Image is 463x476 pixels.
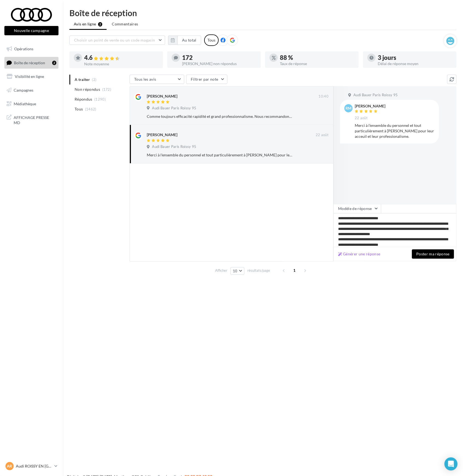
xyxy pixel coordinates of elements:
button: Modèle de réponse [333,204,381,213]
p: Audi ROISSY EN [GEOGRAPHIC_DATA] [16,463,52,469]
button: Filtrer par note [186,75,227,84]
div: [PERSON_NAME] non répondus [182,62,256,66]
span: Médiathèque [14,101,36,106]
div: Merci à l'ensemble du personnel et tout particulièrement à [PERSON_NAME] pour leur acceuil et leu... [147,152,293,158]
div: [PERSON_NAME] [355,104,385,108]
span: 10:40 [318,94,329,99]
div: 4.6 [84,55,159,61]
div: Open Intercom Messenger [444,457,458,471]
div: Taux de réponse [280,62,354,66]
button: Générer une réponse [336,251,383,257]
span: 1 [290,266,299,275]
div: Délai de réponse moyen [378,62,452,66]
a: Boîte de réception2 [3,57,60,69]
span: (172) [102,87,112,92]
button: Choisir un point de vente ou un code magasin [69,36,165,45]
a: Médiathèque [3,98,60,110]
span: Audi Bauer Paris Roissy 95 [152,106,196,111]
button: Tous les avis [130,75,184,84]
span: Opérations [14,46,33,51]
span: (1290) [94,97,106,101]
span: 22 août [316,133,329,138]
span: (1462) [85,107,96,111]
span: résultats/page [247,268,270,273]
button: Poster ma réponse [412,249,454,259]
div: Boîte de réception [69,9,456,17]
button: Au total [168,36,201,45]
div: Merci à l'ensemble du personnel et tout particulièrement à [PERSON_NAME] pour leur acceuil et leu... [355,123,435,139]
span: Audi Bauer Paris Roissy 95 [152,144,196,149]
a: AR Audi ROISSY EN [GEOGRAPHIC_DATA] [4,461,58,471]
span: Afficher [215,268,227,273]
span: Tous [75,106,83,112]
span: Audi Bauer Paris Roissy 95 [353,93,398,98]
button: 10 [230,267,244,275]
span: Visibilité en ligne [15,74,44,79]
div: 88 % [280,55,354,61]
span: Choisir un point de vente ou un code magasin [74,38,155,42]
span: Boîte de réception [14,60,45,65]
span: Répondus [75,97,92,102]
span: 22 août [355,116,368,121]
span: AFFICHAGE PRESSE MD [14,114,56,125]
button: Nouvelle campagne [4,26,58,35]
a: Campagnes [3,84,60,96]
div: 172 [182,55,256,61]
div: Note moyenne [84,62,159,66]
span: Rm [345,106,351,111]
span: 10 [233,269,238,273]
div: [PERSON_NAME] [147,94,177,99]
span: Non répondus [75,87,100,92]
div: [PERSON_NAME] [147,132,177,138]
div: 2 [52,61,56,65]
span: Commentaires [112,21,138,27]
span: Tous les avis [134,77,156,81]
div: Tous [204,34,219,46]
a: Visibilité en ligne [3,71,60,82]
span: AR [7,463,12,469]
a: AFFICHAGE PRESSE MD [3,112,60,128]
div: Comme toujours efficacité rapidité et grand professionnalisme. Nous recommandons fortement. Merci... [147,114,293,119]
a: Opérations [3,43,60,55]
span: Campagnes [14,88,33,92]
div: 3 jours [378,55,452,61]
button: Au total [177,36,201,45]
